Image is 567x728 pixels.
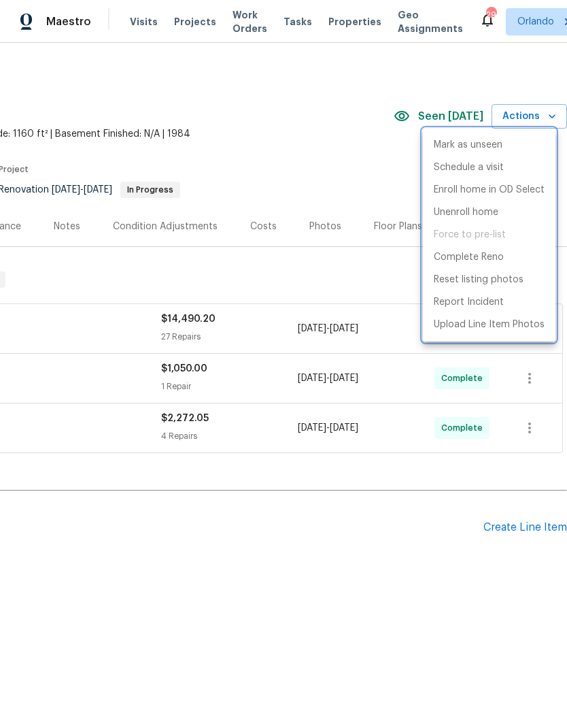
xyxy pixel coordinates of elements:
[434,205,498,220] p: Unenroll home
[434,273,523,287] p: Reset listing photos
[434,295,504,310] p: Report Incident
[423,224,555,246] span: Setup visit must be completed before moving home to pre-list
[434,161,504,175] p: Schedule a visit
[434,318,545,332] p: Upload Line Item Photos
[434,183,545,197] p: Enroll home in OD Select
[434,138,502,152] p: Mark as unseen
[434,250,504,265] p: Complete Reno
